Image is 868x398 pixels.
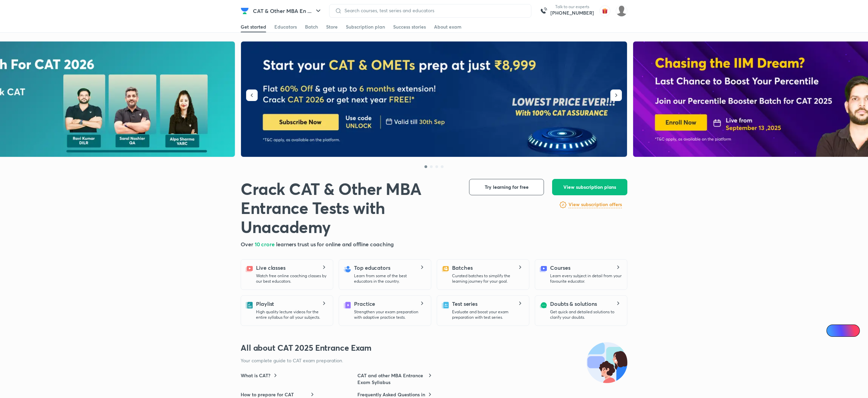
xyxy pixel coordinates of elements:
div: Educators [274,23,297,30]
input: Search courses, test series and educators [342,8,526,13]
span: learners trust us for online and offline coaching [276,241,394,248]
p: Watch free online coaching classes by our best educators. [256,273,327,284]
h6: CAT and other MBA Entrance Exam Syllabus [357,372,427,386]
h5: Practice [354,300,375,308]
img: call-us [537,4,550,18]
a: CAT and other MBA Entrance Exam Syllabus [357,372,432,386]
span: Ai Doubts [838,328,856,333]
div: Get started [241,23,266,30]
p: Get quick and detailed solutions to clarify your doubts. [550,309,622,320]
button: CAT & Other MBA En ... [249,4,326,18]
a: Educators [274,21,297,32]
div: Batch [305,23,318,30]
div: Success stories [393,23,426,30]
a: Get started [241,21,266,32]
h3: All about CAT 2025 Entrance Exam [241,342,627,353]
h6: What is CAT? [241,372,270,379]
p: Talk to our experts [550,4,594,10]
img: Company Logo [241,7,249,15]
div: About exam [434,23,462,30]
p: Evaluate and boost your exam preparation with test series. [452,309,524,320]
a: View subscription offers [568,201,622,209]
a: Batch [305,21,318,32]
p: Curated batches to simplify the learning journey for your goal. [452,273,524,284]
a: Store [326,21,338,32]
img: avatar [599,5,610,16]
span: 10 crore [255,241,276,248]
h5: Doubts & solutions [550,300,597,308]
span: Try learning for free [485,184,529,190]
a: Ai Doubts [826,325,860,337]
p: Learn every subject in detail from your favourite educator. [550,273,622,284]
a: [PHONE_NUMBER] [550,10,594,16]
h5: Live classes [256,264,286,272]
img: Icon [831,328,836,333]
h5: Playlist [256,300,274,308]
h5: Test series [452,300,478,308]
h6: View subscription offers [568,201,622,208]
h1: Crack CAT & Other MBA Entrance Tests with Unacademy [241,179,458,236]
div: Store [326,23,338,30]
p: Learn from some of the best educators in the country. [354,273,425,284]
h5: Courses [550,264,570,272]
button: View subscription plans [552,179,627,195]
p: Your complete guide to CAT exam preparation. [241,357,569,364]
div: Subscription plan [346,23,385,30]
span: View subscription plans [563,184,616,190]
h5: Top educators [354,264,390,272]
a: Success stories [393,21,426,32]
img: Nilesh [616,5,627,17]
p: Strengthen your exam preparation with adaptive practice tests. [354,309,425,320]
h5: Batches [452,264,472,272]
a: What is CAT? [241,372,279,379]
img: all-about-exam [586,342,627,383]
span: Over [241,241,255,248]
button: Try learning for free [469,179,544,195]
a: About exam [434,21,462,32]
a: Subscription plan [346,21,385,32]
p: High quality lecture videos for the entire syllabus for all your subjects. [256,309,327,320]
